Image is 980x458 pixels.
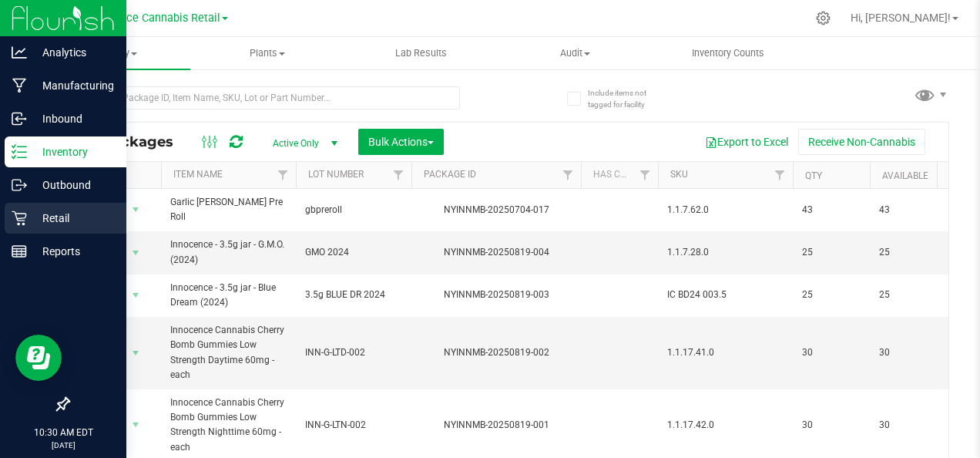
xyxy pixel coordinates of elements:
[126,199,146,221] span: select
[12,45,27,60] inline-svg: Analytics
[12,78,27,93] inline-svg: Manufacturing
[879,203,938,217] span: 43
[802,245,861,260] span: 25
[805,170,822,181] a: Qty
[7,426,119,439] p: 10:30 AM EDT
[270,162,296,188] a: Filter
[802,345,861,360] span: 30
[667,245,784,260] span: 1.1.7.28.0
[191,46,343,60] span: Plants
[68,86,460,109] input: Search Package ID, Item Name, SKU, Lot or Part Number...
[305,203,402,217] span: gbpreroll
[588,87,665,110] span: Include items not tagged for facility
[170,396,287,455] span: Innocence Cannabis Cherry Bomb Gummies Low Strength Nighttime 60mg - each
[368,136,434,148] span: Bulk Actions
[409,245,583,260] div: NYINNMB-20250819-004
[305,418,402,433] span: INN-G-LTN-002
[667,345,784,360] span: 1.1.17.41.0
[814,11,833,25] div: Manage settings
[170,281,287,310] span: Innocence - 3.5g jar - Blue Dream (2024)
[305,345,402,360] span: INN-G-LTD-002
[695,129,798,155] button: Export to Excel
[498,37,651,69] a: Audit
[126,414,146,436] span: select
[12,111,27,126] inline-svg: Inbound
[386,162,411,188] a: Filter
[802,418,861,433] span: 30
[27,109,119,128] p: Inbound
[652,37,805,69] a: Inventory Counts
[767,162,793,188] a: Filter
[7,439,119,451] p: [DATE]
[15,335,62,381] iframe: Resource center
[581,162,658,189] th: Has COA
[170,237,287,267] span: Innocence - 3.5g jar - G.M.O. (2024)
[27,76,119,95] p: Manufacturing
[633,162,658,188] a: Filter
[305,245,402,260] span: GMO 2024
[879,288,938,302] span: 25
[358,129,444,155] button: Bulk Actions
[173,169,223,180] a: Item Name
[27,176,119,194] p: Outbound
[344,37,498,69] a: Lab Results
[667,288,784,302] span: IC BD24 003.5
[27,242,119,261] p: Reports
[308,169,364,180] a: Lot Number
[879,245,938,260] span: 25
[802,288,861,302] span: 25
[670,169,688,180] a: SKU
[798,129,925,155] button: Receive Non-Cannabis
[27,143,119,161] p: Inventory
[851,12,951,24] span: Hi, [PERSON_NAME]!
[424,169,476,180] a: Package ID
[12,210,27,226] inline-svg: Retail
[170,195,287,224] span: Garlic [PERSON_NAME] Pre Roll
[498,46,650,60] span: Audit
[80,133,189,150] span: All Packages
[190,37,344,69] a: Plants
[409,418,583,433] div: NYINNMB-20250819-001
[12,144,27,160] inline-svg: Inventory
[86,12,220,25] span: Innocence Cannabis Retail
[12,177,27,193] inline-svg: Outbound
[27,43,119,62] p: Analytics
[27,209,119,227] p: Retail
[126,342,146,364] span: select
[126,285,146,306] span: select
[409,345,583,360] div: NYINNMB-20250819-002
[667,418,784,433] span: 1.1.17.42.0
[879,418,938,433] span: 30
[802,203,861,217] span: 43
[374,46,468,60] span: Lab Results
[409,288,583,302] div: NYINNMB-20250819-003
[667,203,784,217] span: 1.1.7.62.0
[12,244,27,259] inline-svg: Reports
[879,345,938,360] span: 30
[305,288,402,302] span: 3.5g BLUE DR 2024
[170,323,287,382] span: Innocence Cannabis Cherry Bomb Gummies Low Strength Daytime 60mg - each
[126,242,146,264] span: select
[409,203,583,217] div: NYINNMB-20250704-017
[882,170,928,181] a: Available
[555,162,581,188] a: Filter
[671,46,785,60] span: Inventory Counts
